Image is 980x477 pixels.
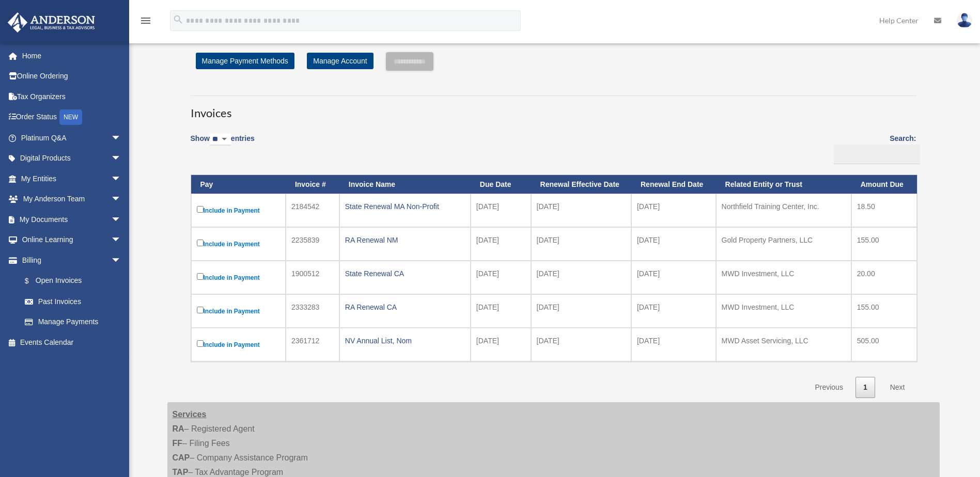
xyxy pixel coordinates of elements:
td: Northfield Training Center, Inc. [716,194,851,227]
label: Include in Payment [197,305,280,317]
td: 2361712 [286,328,339,361]
td: [DATE] [471,194,531,227]
a: Events Calendar [7,332,137,353]
td: 1900512 [286,261,339,294]
a: Digital Productsarrow_drop_down [7,148,137,169]
th: Related Entity or Trust: activate to sort column ascending [716,175,851,194]
select: Showentries [210,134,231,146]
label: Include in Payment [197,271,280,284]
td: 18.50 [851,194,917,227]
th: Invoice Name: activate to sort column ascending [339,175,471,194]
td: [DATE] [631,194,716,227]
td: [DATE] [471,294,531,328]
th: Pay: activate to sort column descending [191,175,286,194]
td: 2235839 [286,227,339,261]
span: arrow_drop_down [111,189,132,210]
input: Include in Payment [197,340,204,347]
td: 2333283 [286,294,339,328]
td: [DATE] [471,328,531,361]
strong: FF [173,439,183,448]
div: NV Annual List, Nom [345,333,465,348]
label: Search: [830,132,916,164]
td: [DATE] [631,261,716,294]
i: search [173,14,184,25]
a: Online Learningarrow_drop_down [7,230,137,250]
strong: RA [173,424,184,433]
div: State Renewal MA Non-Profit [345,199,465,214]
span: arrow_drop_down [111,168,132,189]
div: NEW [59,109,82,125]
th: Due Date: activate to sort column ascending [471,175,531,194]
th: Amount Due: activate to sort column ascending [851,175,917,194]
a: Platinum Q&Aarrow_drop_down [7,128,137,148]
a: Next [882,377,913,398]
td: [DATE] [631,294,716,328]
a: Previous [807,377,850,398]
strong: CAP [173,453,190,462]
span: arrow_drop_down [111,128,132,149]
h3: Invoices [191,96,916,121]
span: arrow_drop_down [111,148,132,169]
a: My Entitiesarrow_drop_down [7,168,137,189]
input: Include in Payment [197,273,204,280]
a: My Anderson Teamarrow_drop_down [7,189,137,210]
input: Include in Payment [197,307,204,313]
a: Home [7,45,137,66]
span: arrow_drop_down [111,250,132,271]
td: MWD Investment, LLC [716,294,851,328]
a: Manage Payments [14,312,132,332]
span: arrow_drop_down [111,209,132,230]
strong: Services [173,410,207,419]
span: $ [30,275,36,288]
a: Manage Account [307,53,373,69]
td: [DATE] [531,294,631,328]
th: Renewal Effective Date: activate to sort column ascending [531,175,631,194]
td: [DATE] [531,194,631,227]
a: menu [139,18,152,27]
span: arrow_drop_down [111,230,132,251]
td: MWD Asset Servicing, LLC [716,328,851,361]
div: RA Renewal CA [345,300,465,314]
label: Include in Payment [197,204,280,217]
th: Renewal End Date: activate to sort column ascending [631,175,716,194]
label: Include in Payment [197,338,280,351]
td: 155.00 [851,294,917,328]
a: Tax Organizers [7,86,137,107]
a: Past Invoices [14,291,132,312]
a: Billingarrow_drop_down [7,250,132,271]
td: MWD Investment, LLC [716,261,851,294]
img: User Pic [957,13,972,28]
td: [DATE] [631,227,716,261]
a: Online Ordering [7,66,137,87]
input: Include in Payment [197,206,204,213]
td: [DATE] [471,261,531,294]
td: [DATE] [531,261,631,294]
strong: TAP [173,468,189,476]
input: Search: [834,145,920,164]
label: Show entries [191,132,255,156]
div: RA Renewal NM [345,233,465,247]
a: Manage Payment Methods [196,53,294,69]
div: State Renewal CA [345,266,465,281]
td: Gold Property Partners, LLC [716,227,851,261]
a: $Open Invoices [14,271,127,292]
td: [DATE] [531,227,631,261]
a: 1 [855,377,875,398]
a: Order StatusNEW [7,107,137,128]
td: 505.00 [851,328,917,361]
td: 20.00 [851,261,917,294]
img: Anderson Advisors Platinum Portal [5,12,98,33]
i: menu [139,14,152,27]
label: Include in Payment [197,237,280,250]
td: [DATE] [471,227,531,261]
td: 155.00 [851,227,917,261]
th: Invoice #: activate to sort column ascending [286,175,339,194]
td: [DATE] [631,328,716,361]
input: Include in Payment [197,240,204,246]
td: [DATE] [531,328,631,361]
a: My Documentsarrow_drop_down [7,209,137,230]
td: 2184542 [286,194,339,227]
